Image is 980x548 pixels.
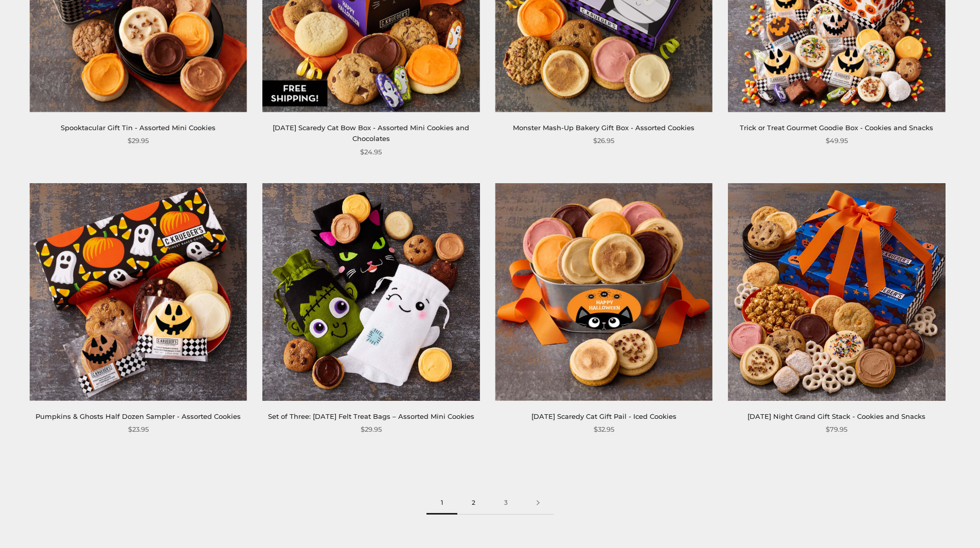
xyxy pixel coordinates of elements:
a: Spooktacular Gift Tin - Assorted Mini Cookies [61,123,216,132]
a: [DATE] Night Grand Gift Stack - Cookies and Snacks [747,412,925,420]
img: Halloween Night Grand Gift Stack - Cookies and Snacks [728,183,945,400]
iframe: Sign Up via Text for Offers [8,509,106,540]
a: Pumpkins & Ghosts Half Dozen Sampler - Assorted Cookies [35,412,241,420]
img: Pumpkins & Ghosts Half Dozen Sampler - Assorted Cookies [30,183,247,400]
a: Monster Mash-Up Bakery Gift Box - Assorted Cookies [513,123,694,132]
span: $79.95 [826,424,847,435]
a: Next page [522,491,554,515]
span: $32.95 [594,424,614,435]
span: $23.95 [128,424,149,435]
a: Set of Three: [DATE] Felt Treat Bags – Assorted Mini Cookies [268,412,474,420]
a: Trick or Treat Gourmet Goodie Box - Cookies and Snacks [740,123,933,132]
a: [DATE] Scaredy Cat Gift Pail - Iced Cookies [531,412,676,420]
span: $29.95 [128,135,149,146]
span: $26.95 [593,135,614,146]
img: Halloween Scaredy Cat Gift Pail - Iced Cookies [495,183,712,400]
span: 1 [426,491,457,515]
a: 3 [490,491,522,515]
a: 2 [457,491,490,515]
img: Set of Three: Halloween Felt Treat Bags – Assorted Mini Cookies [262,183,479,400]
a: [DATE] Scaredy Cat Bow Box - Assorted Mini Cookies and Chocolates [273,123,469,143]
span: $24.95 [360,147,382,157]
span: $49.95 [826,135,848,146]
span: $29.95 [361,424,382,435]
